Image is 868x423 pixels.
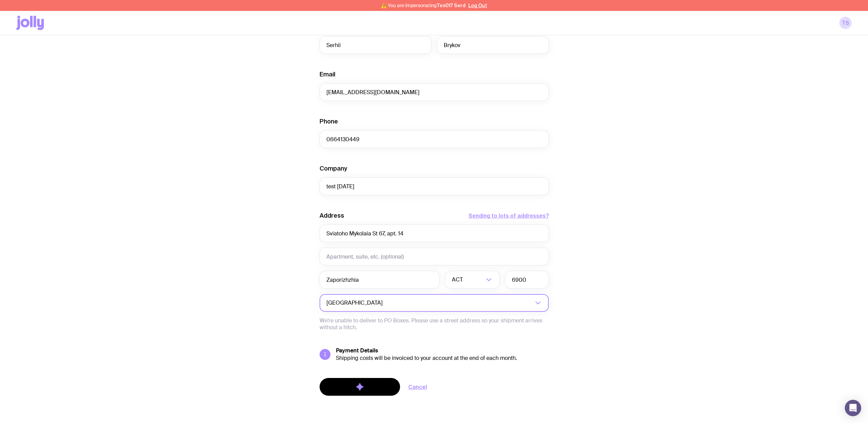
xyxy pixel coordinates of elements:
label: Email [320,70,335,78]
span: Tes017 Serd [437,3,466,8]
input: Search for option [384,294,533,312]
label: Company [320,164,347,173]
input: Last Name [437,36,549,54]
input: 0400 123 456 [320,130,549,148]
h5: Payment Details [336,347,549,354]
span: [GEOGRAPHIC_DATA] [326,294,384,312]
p: We’re unable to deliver to PO Boxes. Please use a street address so your shipment arrives without... [320,317,549,331]
input: Company Name (optional) [320,177,549,195]
input: First Name [320,36,431,54]
input: Apartment, suite, etc. (optional) [320,248,549,265]
label: Address [320,211,344,220]
a: TS [839,17,852,29]
label: Phone [320,117,338,126]
input: Street Address [320,224,549,242]
input: Suburb [320,271,440,289]
input: Search for option [464,271,484,289]
button: Sending to lots of addresses? [469,211,549,220]
button: Log Out [468,3,487,8]
input: Postcode [505,271,549,289]
input: employee@company.com [320,83,549,101]
span: ⚠️ You are impersonating [381,3,466,8]
span: ACT [452,271,464,289]
div: Search for option [445,271,500,289]
div: Shipping costs will be invoiced to your account at the end of each month. [336,355,549,362]
div: Search for option [320,294,549,312]
div: Open Intercom Messenger [845,400,861,416]
a: Cancel [408,383,427,391]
